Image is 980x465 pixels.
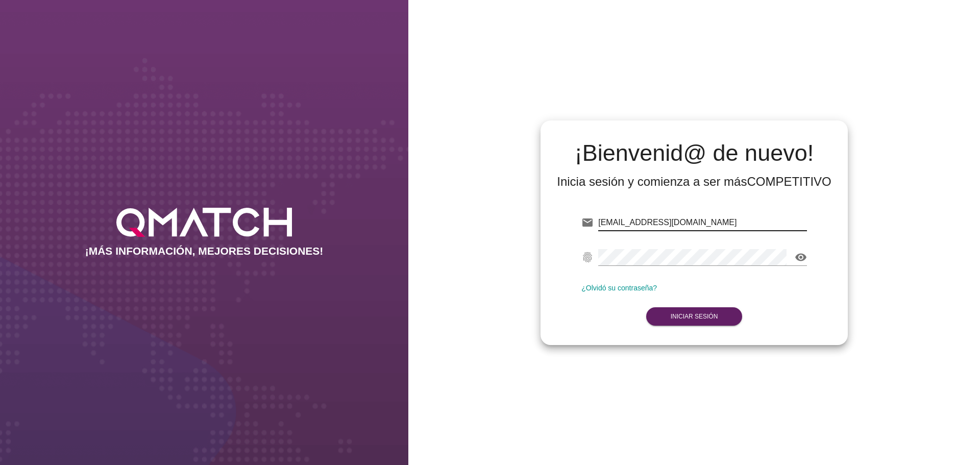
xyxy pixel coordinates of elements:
[581,216,594,229] i: email
[598,214,807,231] input: E-mail
[581,251,594,263] i: fingerprint
[747,175,831,188] strong: COMPETITIVO
[85,245,324,257] h2: ¡MÁS INFORMACIÓN, MEJORES DECISIONES!
[671,313,718,320] strong: Iniciar Sesión
[795,251,807,263] i: visibility
[557,141,831,165] h2: ¡Bienvenid@ de nuevo!
[581,284,657,292] a: ¿Olvidó su contraseña?
[557,174,831,190] div: Inicia sesión y comienza a ser más
[646,307,743,326] button: Iniciar Sesión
